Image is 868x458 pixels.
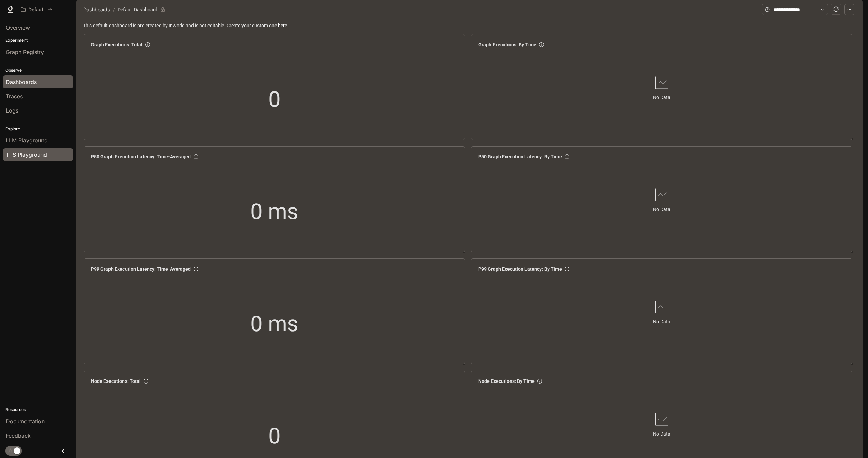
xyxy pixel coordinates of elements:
span: P99 Graph Execution Latency: Time-Averaged [91,265,191,273]
a: here [278,23,287,28]
button: All workspaces [18,3,55,16]
article: No Data [653,94,670,101]
span: sync [833,6,839,12]
span: Graph Executions: Total [91,41,143,48]
span: 0 [268,419,281,453]
article: Default Dashboard [116,3,159,16]
span: P50 Graph Execution Latency: By Time [478,153,562,160]
span: info-circle [144,379,148,384]
span: info-circle [565,154,569,159]
span: Node Executions: Total [91,377,141,385]
article: No Data [653,318,670,325]
button: Dashboards [82,5,112,14]
span: info-circle [194,267,198,271]
span: 0 ms [250,307,298,341]
span: info-circle [537,379,542,384]
article: No Data [653,206,670,213]
p: Default [28,7,45,13]
span: P50 Graph Execution Latency: Time-Averaged [91,153,191,160]
span: Dashboards [83,5,110,14]
span: info-circle [194,154,198,159]
span: Node Executions: By Time [478,377,535,385]
span: This default dashboard is pre-created by Inworld and is not editable. Create your custom one . [83,22,857,29]
span: Graph Executions: By Time [478,41,536,48]
span: 0 ms [250,195,298,229]
span: info-circle [565,267,569,271]
span: 0 [268,83,281,117]
span: P99 Graph Execution Latency: By Time [478,265,562,273]
span: / [113,6,115,13]
span: info-circle [539,42,544,47]
article: No Data [653,430,670,438]
span: info-circle [145,42,150,47]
